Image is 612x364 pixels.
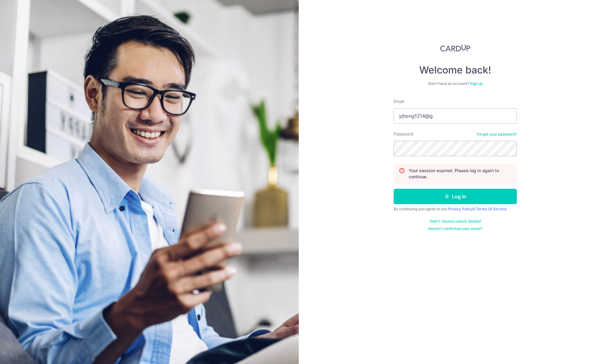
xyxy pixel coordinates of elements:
h4: Welcome back! [394,64,517,76]
div: By continuing you agree to our & [394,207,517,212]
img: CardUp Logo [440,44,470,52]
a: Didn't receive unlock details? [430,219,481,224]
div: Don’t have an account? [394,81,517,86]
a: Haven't confirmed your email? [428,226,482,231]
button: Log in [394,189,517,204]
a: Privacy Policy [448,207,473,211]
input: Enter your Email [394,108,517,124]
a: Sign up [470,81,483,86]
label: Email [394,98,404,105]
p: Your session expired. Please log in again to continue. [409,168,512,180]
a: Terms Of Service [476,207,507,211]
label: Password [394,131,413,137]
a: Forgot your password? [477,132,517,137]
